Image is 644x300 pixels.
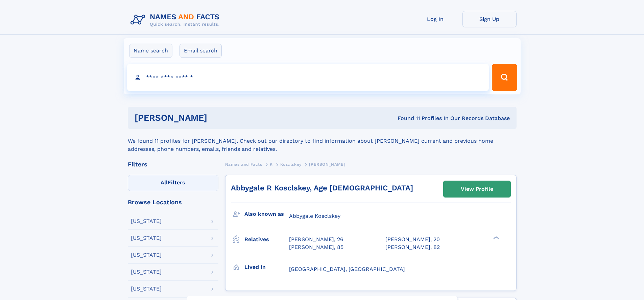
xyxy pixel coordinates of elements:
[128,199,218,205] div: Browse Locations
[385,244,440,251] a: [PERSON_NAME], 82
[128,175,218,191] label: Filters
[225,160,262,168] a: Names and Facts
[135,114,303,122] h1: [PERSON_NAME]
[131,218,162,224] div: [US_STATE]
[289,244,343,251] a: [PERSON_NAME], 85
[270,162,273,167] span: K
[309,162,345,167] span: [PERSON_NAME]
[289,213,340,219] span: Abbygale Kosclskey
[131,235,162,241] div: [US_STATE]
[408,11,462,27] a: Log In
[128,129,517,153] div: We found 11 profiles for [PERSON_NAME]. Check out our directory to find information about [PERSON...
[302,115,510,122] div: Found 11 Profiles In Our Records Database
[461,181,493,197] div: View Profile
[385,236,440,243] a: [PERSON_NAME], 20
[131,252,162,258] div: [US_STATE]
[492,236,500,240] div: ❯
[492,64,517,91] button: Search Button
[444,181,510,197] a: View Profile
[244,261,289,273] h3: Lived in
[129,44,172,58] label: Name search
[131,286,162,292] div: [US_STATE]
[244,234,289,245] h3: Relatives
[270,160,273,168] a: K
[180,44,222,58] label: Email search
[128,11,225,29] img: Logo Names and Facts
[244,208,289,220] h3: Also known as
[131,269,162,275] div: [US_STATE]
[289,266,405,272] span: [GEOGRAPHIC_DATA], [GEOGRAPHIC_DATA]
[231,184,413,192] a: Abbygale R Kosclskey, Age [DEMOGRAPHIC_DATA]
[161,179,168,186] span: All
[280,160,301,168] a: Kosclskey
[462,11,517,27] a: Sign Up
[289,236,343,243] a: [PERSON_NAME], 26
[280,162,301,167] span: Kosclskey
[128,161,218,167] div: Filters
[127,64,489,91] input: search input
